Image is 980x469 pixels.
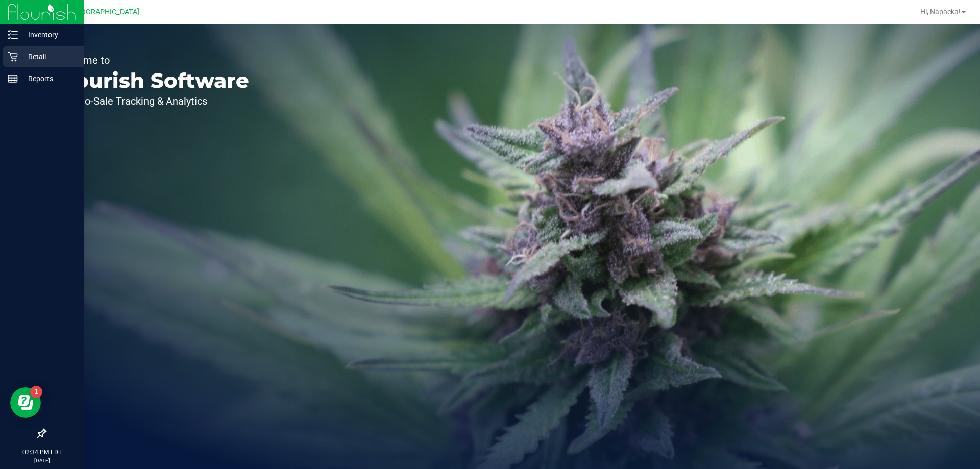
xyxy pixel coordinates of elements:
[5,457,79,464] p: [DATE]
[30,386,42,398] iframe: Resource center unread badge
[69,8,139,16] span: [GEOGRAPHIC_DATA]
[55,70,249,91] p: Flourish Software
[920,8,961,16] span: Hi, Napheka!
[8,52,18,62] inline-svg: Retail
[8,30,18,40] inline-svg: Inventory
[18,51,79,63] p: Retail
[5,448,79,457] p: 02:34 PM EDT
[10,387,41,418] iframe: Resource center
[18,72,79,85] p: Reports
[55,96,249,106] p: Seed-to-Sale Tracking & Analytics
[18,29,79,41] p: Inventory
[55,55,249,65] p: Welcome to
[8,73,18,84] inline-svg: Reports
